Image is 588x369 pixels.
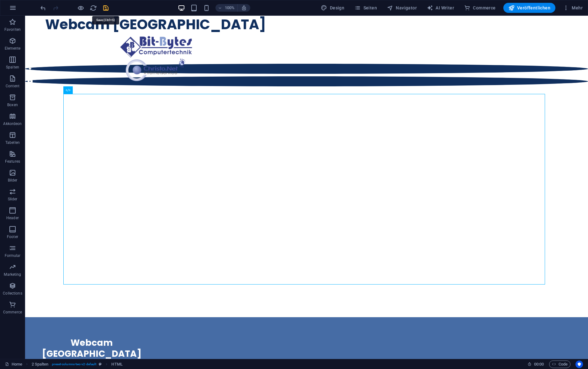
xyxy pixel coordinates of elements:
[427,5,454,11] span: AI Writer
[102,4,109,12] button: save
[90,4,97,12] i: Seite neu laden
[77,4,84,12] button: Klicke hier, um den Vorschau-Modus zu verlassen
[563,5,583,11] span: Mehr
[538,362,539,366] span: :
[241,5,247,11] i: Bei Größenänderung Zoomstufe automatisch an das gewählte Gerät anpassen.
[352,3,379,13] button: Seiten
[215,4,238,12] button: 100%
[6,215,19,220] p: Header
[508,5,550,11] span: Veröffentlichen
[503,3,555,13] button: Veröffentlichen
[5,253,21,258] p: Formular
[32,361,123,368] nav: breadcrumb
[464,5,496,11] span: Commerce
[225,4,235,12] h6: 100%
[318,3,347,13] button: Design
[462,3,498,13] button: Commerce
[40,4,47,12] i: Rückgängig: HTML ändern (Strg+Z)
[8,178,18,183] p: Bilder
[387,5,417,11] span: Navigator
[99,362,102,366] i: Dieses Element ist ein anpassbares Preset
[4,272,21,277] p: Marketing
[4,27,21,32] p: Favoriten
[111,361,122,368] span: Klick zum Auswählen. Doppelklick zum Bearbeiten
[5,361,22,368] a: Klick, um Auswahl aufzuheben. Doppelklick öffnet Seitenverwaltung
[89,4,97,12] button: reload
[318,3,347,13] div: Design (Strg+Alt+Y)
[7,234,18,239] p: Footer
[560,3,585,13] button: Mehr
[39,4,47,12] button: undo
[424,3,457,13] button: AI Writer
[5,140,20,145] p: Tabellen
[534,361,544,368] span: 00 00
[6,65,19,70] p: Spalten
[3,291,22,296] p: Collections
[384,3,419,13] button: Navigator
[5,46,21,51] p: Elemente
[354,5,377,11] span: Seiten
[7,102,18,107] p: Boxen
[51,361,96,368] span: . preset-columns-two-v2-default
[3,310,22,315] p: Commerce
[8,197,18,202] p: Slider
[527,361,544,368] h6: Session-Zeit
[32,361,49,368] span: Klick zum Auswählen. Doppelklick zum Bearbeiten
[575,361,583,368] button: Usercentrics
[3,121,22,126] p: Akkordeon
[6,84,19,89] p: Content
[5,159,20,164] p: Features
[549,361,570,368] button: Code
[552,361,568,368] span: Code
[321,5,344,11] span: Design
